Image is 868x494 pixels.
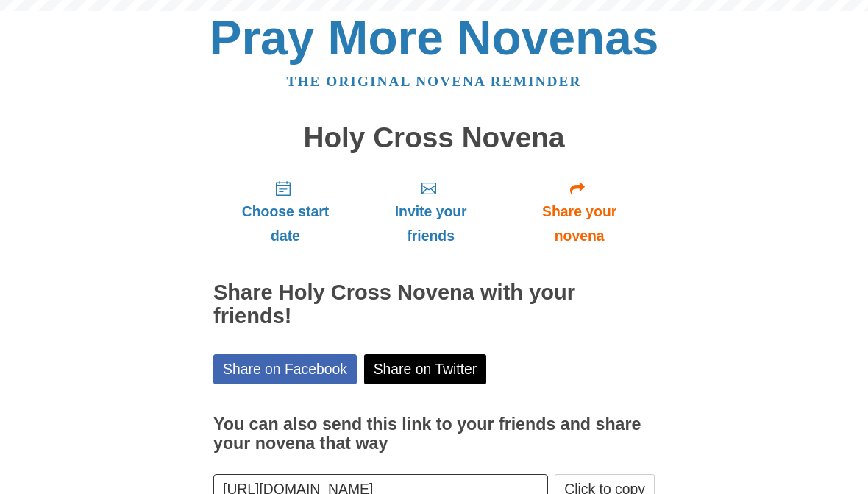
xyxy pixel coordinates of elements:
[228,200,343,248] span: Choose start date
[287,74,582,89] a: The original novena reminder
[519,200,640,248] span: Share your novena
[213,354,357,384] a: Share on Facebook
[504,168,655,255] a: Share your novena
[213,168,357,255] a: Choose start date
[364,354,487,384] a: Share on Twitter
[213,415,655,453] h3: You can also send this link to your friends and share your novena that way
[357,168,504,255] a: Invite your friends
[372,200,489,248] span: Invite your friends
[213,122,655,154] h1: Holy Cross Novena
[213,281,655,328] h2: Share Holy Cross Novena with your friends!
[210,10,659,65] a: Pray More Novenas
